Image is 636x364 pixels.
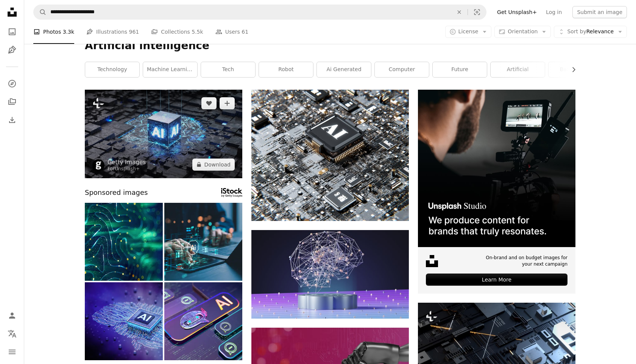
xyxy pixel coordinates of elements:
button: Language [5,326,20,341]
span: 5.5k [192,28,203,36]
button: Orientation [494,26,551,38]
a: background [549,62,603,77]
a: Collections [5,94,20,109]
img: Humans are using laptops and computers to interact with AI, helping them create, code, train AI, ... [164,203,242,281]
button: Menu [5,344,20,359]
a: a computer chip with the letter a on top of it [251,152,409,159]
button: Sort byRelevance [554,26,627,38]
span: License [458,28,479,34]
a: artificial [491,62,545,77]
a: Log in [541,6,566,18]
button: Like [201,97,217,109]
span: 61 [242,28,248,36]
span: Orientation [508,28,538,34]
a: Unsplash+ [115,166,140,171]
a: tech [201,62,255,77]
button: scroll list to the right [567,62,575,77]
button: Clear [451,5,468,19]
button: Search Unsplash [34,5,47,19]
span: On-brand and on budget images for your next campaign [480,255,567,268]
a: Home — Unsplash [5,5,20,21]
img: AI, Artificial Intelligence concept,3d rendering,conceptual image. [85,90,242,178]
button: Download [192,159,235,171]
a: AI, Artificial Intelligence concept,3d rendering,conceptual image. [85,130,242,137]
img: AI Technology - Artificial Intelligence Brain Chip - Wide Concepts. Copy Space [85,282,163,360]
button: License [445,26,492,38]
a: Getty Images [108,159,146,166]
span: Relevance [567,28,614,36]
a: On-brand and on budget images for your next campaignLearn More [418,90,575,294]
img: a computer chip with the letter a on top of it [251,90,409,221]
a: an abstract image of a sphere with dots and lines [251,271,409,277]
a: robot [259,62,313,77]
div: For [108,166,146,172]
a: Collections 5.5k [151,20,203,44]
a: Illustrations 961 [86,20,139,44]
a: Users 61 [215,20,249,44]
img: Go to Getty Images's profile [92,159,104,171]
h1: Artificial intelligence [85,39,575,53]
span: 961 [129,28,139,36]
div: Learn More [426,274,567,286]
a: Explore [5,76,20,91]
a: future [433,62,487,77]
a: Illustrations [5,42,20,58]
a: Log in / Sign up [5,308,20,323]
img: AI - chatbot. Artificial Intelligence concept [164,282,242,360]
form: Find visuals sitewide [33,5,486,20]
a: Get Unsplash+ [493,6,541,18]
span: Sort by [567,28,586,34]
a: ai generated [317,62,371,77]
a: computer [375,62,429,77]
a: Download History [5,112,20,128]
button: Add to Collection [220,97,235,109]
img: an abstract image of a sphere with dots and lines [251,230,409,319]
a: technology [85,62,139,77]
img: file-1631678316303-ed18b8b5cb9cimage [426,255,438,267]
a: Photos [5,24,20,39]
img: Technology Background with Flowing Lines and Light Particles [85,203,163,281]
span: Sponsored images [85,187,148,198]
a: machine learning [143,62,197,77]
button: Submit an image [572,6,627,18]
button: Visual search [468,5,486,19]
img: file-1715652217532-464736461acbimage [418,90,575,247]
